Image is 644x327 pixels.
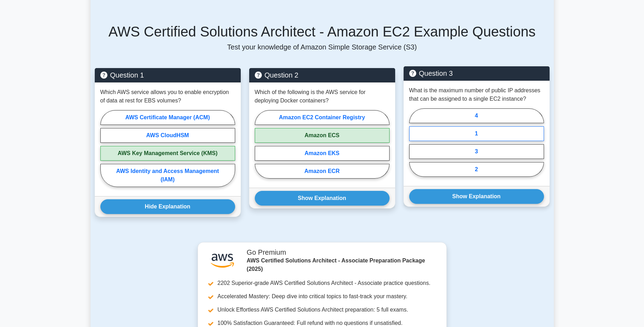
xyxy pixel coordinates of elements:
[255,146,390,161] label: Amazon EKS
[100,71,235,79] h5: Question 1
[100,199,235,214] button: Hide Explanation
[255,191,390,206] button: Show Explanation
[100,88,235,105] p: Which AWS service allows you to enable encryption of data at rest for EBS volumes?
[95,23,550,40] h5: AWS Certified Solutions Architect - Amazon EC2 Example Questions
[409,126,544,141] label: 1
[100,146,235,161] label: AWS Key Management Service (KMS)
[255,88,390,105] p: Which of the following is the AWS service for deploying Docker containers?
[255,71,390,79] h5: Question 2
[409,144,544,159] label: 3
[255,164,390,179] label: Amazon ECR
[409,69,544,78] h5: Question 3
[100,128,235,143] label: AWS CloudHSM
[255,110,390,125] label: Amazon EC2 Container Registry
[409,162,544,177] label: 2
[100,164,235,187] label: AWS Identity and Access Management (IAM)
[409,108,544,123] label: 4
[409,189,544,204] button: Show Explanation
[100,110,235,125] label: AWS Certificate Manager (ACM)
[255,128,390,143] label: Amazon ECS
[95,43,550,51] p: Test your knowledge of Amazon Simple Storage Service (S3)
[409,86,544,103] p: What is the maximum number of public IP addresses that can be assigned to a single EC2 instance?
